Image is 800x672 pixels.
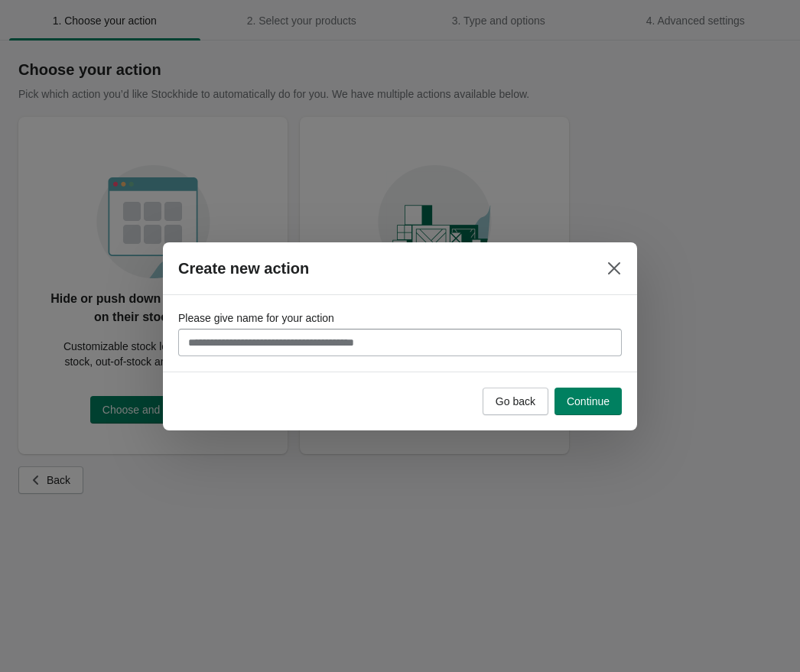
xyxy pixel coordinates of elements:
[178,259,309,278] h2: Create new action
[178,312,334,324] span: Please give name for your action
[496,395,535,407] span: Go back
[600,255,628,282] button: Close
[554,388,622,415] button: Continue
[567,395,610,407] span: Continue
[483,388,548,415] button: Go back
